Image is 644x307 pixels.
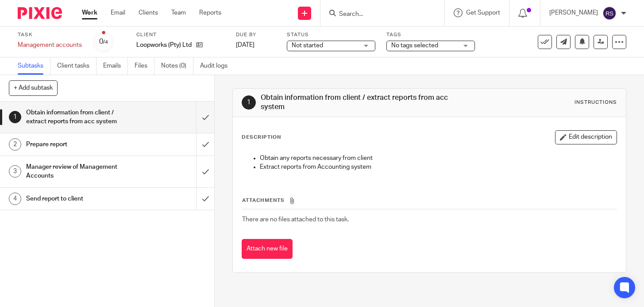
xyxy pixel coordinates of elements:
[575,99,617,106] div: Instructions
[261,93,448,112] h1: Obtain information from client / extract reports from acc system
[111,8,125,17] a: Email
[18,57,50,75] a: Subtasks
[602,6,617,20] img: svg%3E
[9,193,21,205] div: 4
[99,37,108,47] div: 0
[260,154,616,163] p: Obtain any reports necessary from client
[338,11,418,19] input: Search
[242,95,256,110] div: 1
[200,57,234,75] a: Audit logs
[386,31,475,38] label: Tags
[236,31,276,38] label: Due by
[391,42,438,49] span: No tags selected
[136,31,225,38] label: Client
[82,8,97,17] a: Work
[242,216,349,223] span: There are no files attached to this task.
[136,41,192,49] p: Loopworks (Pty) Ltd
[26,160,134,183] h1: Manager review of Management Accounts
[287,31,375,38] label: Status
[9,80,58,95] button: + Add subtask
[103,40,108,45] small: /4
[18,41,82,49] div: Management accounts
[236,42,255,48] span: [DATE]
[466,10,500,16] span: Get Support
[161,57,193,75] a: Notes (0)
[9,138,21,151] div: 2
[57,57,96,75] a: Client tasks
[139,8,158,17] a: Clients
[242,134,281,141] p: Description
[171,8,186,17] a: Team
[18,31,82,38] label: Task
[260,163,616,171] p: Extract reports from Accounting system
[242,198,285,203] span: Attachments
[26,106,134,129] h1: Obtain information from client / extract reports from acc system
[26,192,134,205] h1: Send report to client
[135,57,154,75] a: Files
[9,165,21,178] div: 3
[18,7,62,19] img: Pixie
[199,8,221,17] a: Reports
[26,138,134,151] h1: Prepare report
[549,8,598,17] p: [PERSON_NAME]
[103,57,128,75] a: Emails
[242,239,293,259] button: Attach new file
[9,111,21,123] div: 1
[555,130,617,144] button: Edit description
[292,42,323,49] span: Not started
